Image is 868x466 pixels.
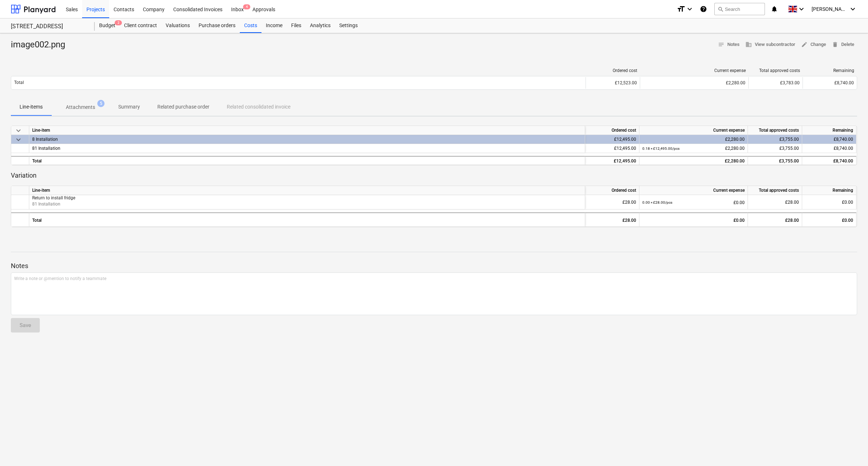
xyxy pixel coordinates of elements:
[748,186,802,195] div: Total approved costs
[639,186,748,195] div: Current expense
[751,135,799,144] div: £3,755.00
[32,195,582,201] p: Return to install fridge
[261,18,287,33] a: Income
[14,126,23,135] span: keyboard_arrow_down
[95,18,120,33] div: Budget
[748,126,802,135] div: Total approved costs
[718,41,740,49] span: Notes
[120,18,161,33] a: Client contract
[29,212,585,227] div: Total
[812,6,848,12] span: [PERSON_NAME]
[642,147,680,151] small: 0.18 × £12,495.00 / pcs
[11,23,86,30] div: [STREET_ADDRESS]
[718,6,723,12] span: search
[14,80,24,86] p: Total
[771,5,778,13] i: notifications
[832,41,838,48] span: delete
[677,5,685,13] i: format_size
[806,68,854,73] div: Remaining
[700,5,707,13] i: Knowledge base
[797,5,806,13] i: keyboard_arrow_down
[832,41,854,49] span: Delete
[588,195,636,209] div: £28.00
[588,213,636,228] div: £28.00
[642,157,745,166] div: £2,280.00
[11,39,71,51] div: image002.png
[585,186,639,195] div: Ordered cost
[29,186,585,195] div: Line-item
[643,80,745,85] div: £2,280.00
[805,157,853,166] div: £8,740.00
[642,195,745,210] div: £0.00
[805,144,853,153] div: £8,740.00
[14,135,23,144] span: keyboard_arrow_down
[806,80,854,85] div: £8,740.00
[589,80,637,85] div: £12,523.00
[115,20,122,25] span: 2
[805,135,853,144] div: £8,740.00
[32,146,60,151] span: 81 Installation
[20,103,43,111] p: Line-items
[306,18,335,33] a: Analytics
[642,200,672,204] small: 0.00 × £28.00 / pcs
[335,18,362,33] a: Settings
[798,39,829,50] button: Change
[715,39,743,50] button: Notes
[588,144,636,153] div: £12,495.00
[95,18,120,33] a: Budget2
[588,135,636,144] div: £12,495.00
[752,80,800,85] div: £3,783.00
[588,157,636,166] div: £12,495.00
[642,135,745,144] div: £2,280.00
[751,144,799,153] div: £3,755.00
[589,68,637,73] div: Ordered cost
[585,126,639,135] div: Ordered cost
[805,195,853,209] div: £0.00
[751,157,799,166] div: £3,755.00
[802,126,856,135] div: Remaining
[642,144,745,153] div: £2,280.00
[240,18,261,33] a: Costs
[805,213,853,228] div: £0.00
[11,171,857,180] p: Variation
[752,68,800,73] div: Total approved costs
[745,41,795,49] span: View subcontractor
[801,41,808,48] span: edit
[243,4,250,9] span: 4
[287,18,306,33] a: Files
[97,100,105,107] span: 5
[161,18,194,33] a: Valuations
[642,213,745,228] div: £0.00
[639,126,748,135] div: Current expense
[745,41,752,48] span: business
[714,3,765,15] button: Search
[832,431,868,466] iframe: Chat Widget
[11,262,857,270] p: Notes
[32,135,582,144] div: 8 Installation
[29,126,585,135] div: Line-item
[118,103,140,111] p: Summary
[848,5,857,13] i: keyboard_arrow_down
[743,39,798,50] button: View subcontractor
[801,41,826,49] span: Change
[157,103,209,111] p: Related purchase order
[643,68,746,73] div: Current expense
[194,18,240,33] a: Purchase orders
[29,156,585,165] div: Total
[66,103,95,111] p: Attachments
[718,41,724,48] span: notes
[32,202,60,207] span: 81 Installation
[751,213,799,228] div: £28.00
[751,195,799,209] div: £28.00
[685,5,694,13] i: keyboard_arrow_down
[802,186,856,195] div: Remaining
